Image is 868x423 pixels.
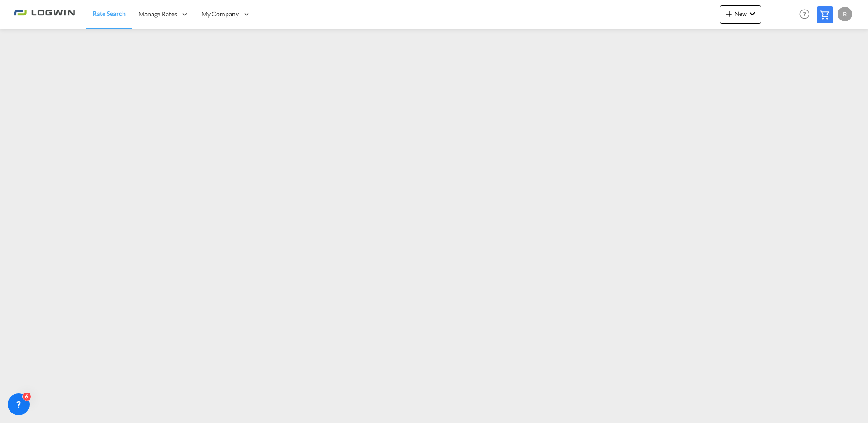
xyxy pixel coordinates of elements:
[747,8,758,19] md-icon: icon-chevron-down
[720,5,761,24] button: icon-plus 400-fgNewicon-chevron-down
[724,10,758,17] span: New
[202,10,239,19] span: My Company
[93,10,126,17] span: Rate Search
[797,6,817,23] div: Help
[838,7,852,21] div: R
[797,6,812,22] span: Help
[138,10,177,19] span: Manage Rates
[724,8,735,19] md-icon: icon-plus 400-fg
[14,4,75,25] img: 2761ae10d95411efa20a1f5e0282d2d7.png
